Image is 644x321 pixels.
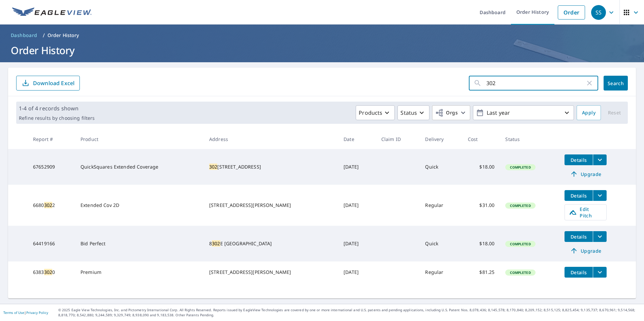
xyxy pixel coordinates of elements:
[209,164,333,170] div: [STREET_ADDRESS]
[565,245,607,256] a: Upgrade
[569,206,602,219] span: Edit Pitch
[604,76,628,91] button: Search
[565,169,607,179] a: Upgrade
[435,109,458,117] span: Orgs
[44,202,52,208] mark: 302
[26,310,48,315] a: Privacy Policy
[75,261,204,283] td: Premium
[209,240,333,247] div: 8 E [GEOGRAPHIC_DATA]
[376,129,420,149] th: Claim ID
[473,105,574,120] button: Last year
[506,242,535,246] span: Completed
[8,30,636,41] nav: breadcrumb
[338,129,376,149] th: Date
[558,5,585,20] a: Order
[3,310,24,315] a: Terms of Use
[204,129,338,149] th: Address
[500,129,559,149] th: Status
[209,269,333,276] div: [STREET_ADDRESS][PERSON_NAME]
[8,30,40,41] a: Dashboard
[420,129,462,149] th: Delivery
[593,267,607,278] button: filesDropdownBtn-63833020
[506,165,535,170] span: Completed
[593,231,607,242] button: filesDropdownBtn-64419166
[565,267,593,278] button: detailsBtn-63833020
[338,149,376,185] td: [DATE]
[212,240,220,247] mark: 302
[569,192,589,199] span: Details
[75,129,204,149] th: Product
[400,109,417,117] p: Status
[593,190,607,201] button: filesDropdownBtn-66803022
[356,105,395,120] button: Products
[8,43,636,57] h1: Order History
[28,261,75,283] td: 6383 0
[3,311,48,315] p: |
[19,115,95,121] p: Refine results by choosing filters
[609,80,622,86] span: Search
[75,226,204,261] td: Bid Perfect
[462,261,500,283] td: $81.25
[506,203,535,208] span: Completed
[462,149,500,185] td: $18.00
[28,226,75,261] td: 64419166
[28,185,75,226] td: 6680 2
[47,32,79,39] p: Order History
[44,269,52,275] mark: 302
[11,32,37,39] span: Dashboard
[565,204,607,220] a: Edit Pitch
[462,185,500,226] td: $31.00
[432,105,470,120] button: Orgs
[12,7,92,17] img: EV Logo
[58,308,641,318] p: © 2025 Eagle View Technologies, Inc. and Pictometry International Corp. All Rights Reserved. Repo...
[420,185,462,226] td: Regular
[28,149,75,185] td: 67652909
[569,234,589,240] span: Details
[484,107,563,119] p: Last year
[486,74,585,93] input: Address, Report #, Claim ID, etc.
[420,261,462,283] td: Regular
[16,76,80,91] button: Download Excel
[582,109,595,117] span: Apply
[591,5,606,20] div: SS
[462,226,500,261] td: $18.00
[338,226,376,261] td: [DATE]
[338,185,376,226] td: [DATE]
[209,202,333,209] div: [STREET_ADDRESS][PERSON_NAME]
[75,149,204,185] td: QuickSquares Extended Coverage
[577,105,601,120] button: Apply
[569,247,603,255] span: Upgrade
[565,231,593,242] button: detailsBtn-64419166
[33,79,74,87] p: Download Excel
[462,129,500,149] th: Cost
[359,109,382,117] p: Products
[506,270,535,275] span: Completed
[209,164,217,170] mark: 302
[593,154,607,165] button: filesDropdownBtn-67652909
[420,149,462,185] td: Quick
[397,105,429,120] button: Status
[569,170,603,178] span: Upgrade
[569,269,589,276] span: Details
[75,185,204,226] td: Extended Cov 2D
[19,104,95,112] p: 1-4 of 4 records shown
[565,154,593,165] button: detailsBtn-67652909
[420,226,462,261] td: Quick
[338,261,376,283] td: [DATE]
[565,190,593,201] button: detailsBtn-66803022
[28,129,75,149] th: Report #
[43,31,45,39] li: /
[569,157,589,163] span: Details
